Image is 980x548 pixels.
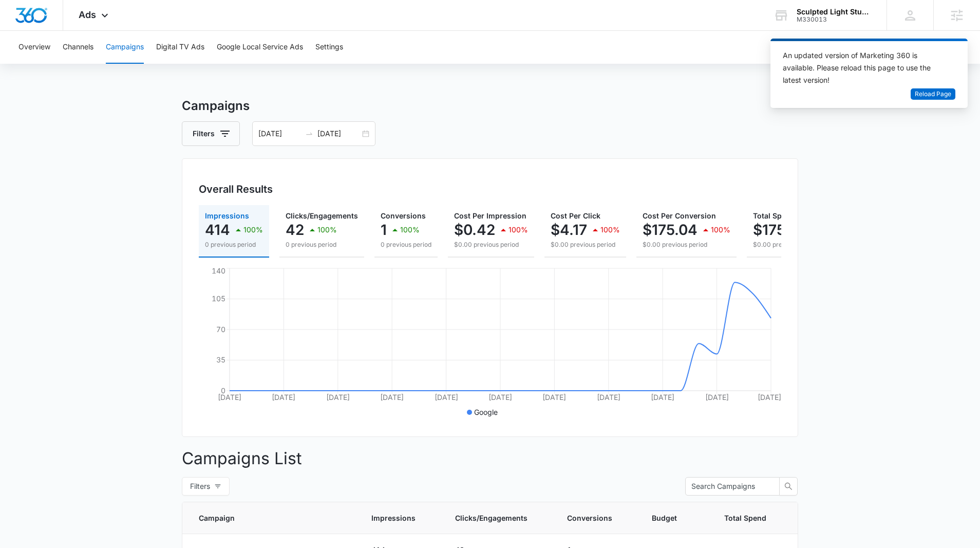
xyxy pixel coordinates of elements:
[454,211,526,220] span: Cost Per Impression
[221,386,225,395] tspan: 0
[542,393,566,401] tspan: [DATE]
[182,477,230,496] button: Filters
[380,393,404,401] tspan: [DATE]
[286,240,358,249] p: 0 previous period
[600,226,620,233] p: 100%
[182,97,798,115] h3: Campaigns
[182,121,240,146] button: Filters
[435,393,458,401] tspan: [DATE]
[780,482,797,490] span: search
[711,226,730,233] p: 100%
[652,513,685,523] span: Budget
[371,513,416,523] span: Impressions
[216,355,225,364] tspan: 35
[315,31,343,64] button: Settings
[911,88,955,100] button: Reload Page
[258,128,301,139] input: Start date
[724,513,766,523] span: Total Spend
[400,226,420,233] p: 100%
[212,266,225,275] tspan: 140
[190,481,210,492] span: Filters
[753,222,808,238] p: $175.04
[488,393,512,401] tspan: [DATE]
[454,222,495,238] p: $0.42
[915,89,951,99] span: Reload Page
[106,31,144,64] button: Campaigns
[691,481,765,492] input: Search Campaigns
[182,446,798,471] p: Campaigns List
[643,240,730,249] p: $0.00 previous period
[317,128,360,139] input: End date
[567,513,612,523] span: Conversions
[551,211,600,220] span: Cost Per Click
[63,31,93,64] button: Channels
[381,240,431,249] p: 0 previous period
[205,240,263,249] p: 0 previous period
[381,222,387,238] p: 1
[216,325,225,334] tspan: 70
[243,226,263,233] p: 100%
[454,240,528,249] p: $0.00 previous period
[218,393,241,401] tspan: [DATE]
[643,222,698,238] p: $175.04
[474,407,498,417] p: Google
[217,31,303,64] button: Google Local Service Ads
[205,222,230,238] p: 414
[797,16,872,23] div: account id
[305,130,313,138] span: swap-right
[205,211,249,220] span: Impressions
[651,393,674,401] tspan: [DATE]
[753,240,841,249] p: $0.00 previous period
[753,211,795,220] span: Total Spend
[286,222,304,238] p: 42
[783,49,943,86] div: An updated version of Marketing 360 is available. Please reload this page to use the latest version!
[272,393,295,401] tspan: [DATE]
[381,211,426,220] span: Conversions
[212,294,225,303] tspan: 105
[286,211,358,220] span: Clicks/Engagements
[317,226,337,233] p: 100%
[18,31,50,64] button: Overview
[305,130,313,138] span: to
[705,393,729,401] tspan: [DATE]
[779,477,798,496] button: search
[79,9,96,20] span: Ads
[597,393,620,401] tspan: [DATE]
[551,240,620,249] p: $0.00 previous period
[551,222,587,238] p: $4.17
[326,393,350,401] tspan: [DATE]
[199,181,273,197] h3: Overall Results
[199,513,332,523] span: Campaign
[643,211,716,220] span: Cost Per Conversion
[156,31,204,64] button: Digital TV Ads
[508,226,528,233] p: 100%
[758,393,781,401] tspan: [DATE]
[455,513,527,523] span: Clicks/Engagements
[797,8,872,16] div: account name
